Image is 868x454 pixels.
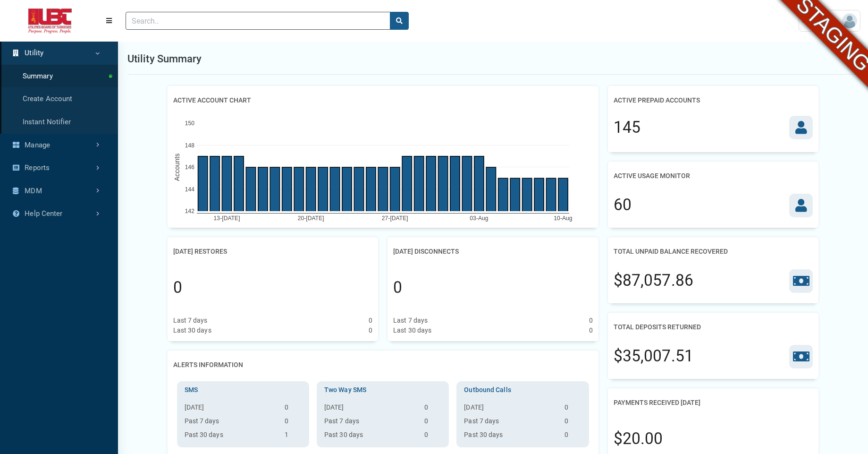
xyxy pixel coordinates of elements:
h2: [DATE] Restores [173,243,227,260]
div: $20.00 [614,427,663,451]
h3: Two Way SMS [320,385,445,395]
h2: Total Deposits Returned [614,318,701,336]
th: [DATE] [320,403,421,416]
h2: Active Prepaid Accounts [614,92,700,109]
h2: [DATE] Disconnects [393,243,459,260]
td: 0 [561,403,585,416]
div: 0 [589,316,593,326]
div: Last 30 days [393,326,431,335]
h2: Payments Received [DATE] [614,394,700,411]
button: search [390,12,409,30]
div: 60 [614,193,632,217]
div: $87,057.86 [614,269,693,292]
div: Last 30 days [173,326,211,335]
h2: Active Account Chart [173,92,251,109]
th: [DATE] [181,403,281,416]
th: Past 30 days [181,430,281,444]
h2: Total Unpaid Balance Recovered [614,243,728,260]
td: 0 [421,430,445,444]
h1: Utility Summary [127,51,202,67]
div: 0 [369,326,372,335]
div: 145 [614,116,640,139]
img: ALTSK Logo [8,9,93,34]
h2: Active Usage Monitor [614,167,690,185]
div: 0 [173,276,182,300]
th: Past 30 days [320,430,421,444]
a: User Settings [799,10,860,32]
td: 0 [281,416,305,430]
td: 0 [421,403,445,416]
div: 0 [393,276,402,300]
th: Past 7 days [460,416,560,430]
input: Search [126,12,390,30]
th: Past 30 days [460,430,560,444]
td: 0 [561,430,585,444]
td: 0 [561,416,585,430]
td: 0 [421,416,445,430]
div: 0 [369,316,372,326]
td: 1 [281,430,305,444]
div: Last 7 days [173,316,208,326]
div: Last 7 days [393,316,428,326]
h3: Outbound Calls [460,385,585,395]
button: Menu [100,12,118,29]
th: Past 7 days [181,416,281,430]
th: [DATE] [460,403,560,416]
h3: SMS [181,385,305,395]
td: 0 [281,403,305,416]
span: User Settings [802,16,842,26]
div: $35,007.51 [614,344,693,368]
div: 0 [589,326,593,335]
h2: Alerts Information [173,356,243,374]
th: Past 7 days [320,416,421,430]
